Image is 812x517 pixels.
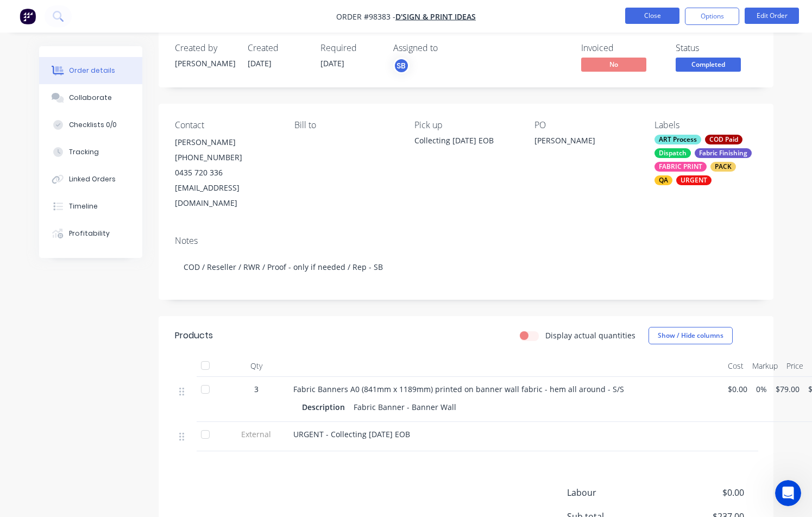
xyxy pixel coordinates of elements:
[175,135,278,150] div: [PERSON_NAME]
[20,8,36,24] img: Factory
[756,383,767,395] span: 0%
[654,120,757,130] div: Labels
[69,201,98,211] div: Timeline
[39,193,142,220] button: Timeline
[654,175,672,185] div: QA
[393,58,410,74] button: SB
[728,383,747,395] span: $0.00
[254,383,259,395] span: 3
[39,138,142,166] button: Tracking
[776,383,800,395] span: $79.00
[581,58,646,71] span: No
[69,147,99,157] div: Tracking
[175,329,213,342] div: Products
[302,399,349,415] div: Description
[248,43,307,53] div: Created
[175,236,757,246] div: Notes
[649,327,733,344] button: Show / Hide columns
[39,111,142,138] button: Checklists 0/0
[349,399,461,415] div: Fabric Banner - Banner Wall
[685,8,739,25] button: Options
[175,58,235,69] div: [PERSON_NAME]
[175,180,278,211] div: [EMAIL_ADDRESS][DOMAIN_NAME]
[224,355,289,377] div: Qty
[676,58,741,71] span: Completed
[745,8,799,24] button: Edit Order
[414,135,517,146] div: Collecting [DATE] EOB
[782,355,808,377] div: Price
[248,58,272,68] span: [DATE]
[69,174,116,184] div: Linked Orders
[39,84,142,111] button: Collaborate
[654,162,707,172] div: FABRIC PRINT
[228,428,285,440] span: External
[69,93,112,103] div: Collaborate
[663,486,744,499] span: $0.00
[294,120,397,130] div: Bill to
[39,57,142,84] button: Order details
[175,150,278,165] div: [PHONE_NUMBER]
[293,429,410,439] span: URGENT - Collecting [DATE] EOB
[393,43,502,53] div: Assigned to
[625,8,679,24] button: Close
[695,148,752,158] div: Fabric Finishing
[175,165,278,180] div: 0435 720 336
[69,66,115,75] div: Order details
[39,220,142,247] button: Profitability
[748,355,782,377] div: Markup
[414,120,517,130] div: Pick up
[705,135,742,144] div: COD Paid
[39,166,142,193] button: Linked Orders
[723,355,748,377] div: Cost
[654,148,691,158] div: Dispatch
[175,120,278,130] div: Contact
[395,11,476,22] a: D'Sign & Print Ideas
[320,43,380,53] div: Required
[534,120,637,130] div: PO
[654,135,701,144] div: ART Process
[581,43,663,53] div: Invoiced
[175,250,757,283] div: COD / Reseller / RWR / Proof - only if needed / Rep - SB
[676,175,712,185] div: URGENT
[567,486,664,499] span: Labour
[676,58,741,74] button: Completed
[175,43,235,53] div: Created by
[545,330,635,341] label: Display actual quantities
[69,120,117,130] div: Checklists 0/0
[336,11,395,22] span: Order #98383 -
[534,135,637,150] div: [PERSON_NAME]
[320,58,344,68] span: [DATE]
[175,135,278,211] div: [PERSON_NAME][PHONE_NUMBER]0435 720 336[EMAIL_ADDRESS][DOMAIN_NAME]
[293,384,624,394] span: Fabric Banners A0 (841mm x 1189mm) printed on banner wall fabric - hem all around - S/S
[69,229,110,238] div: Profitability
[676,43,757,53] div: Status
[710,162,736,172] div: PACK
[775,480,801,506] iframe: Intercom live chat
